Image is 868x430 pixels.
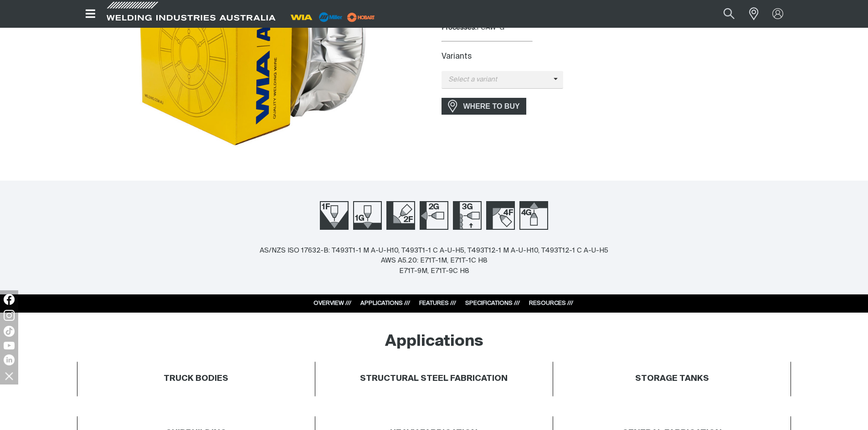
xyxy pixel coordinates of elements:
img: Welding Position 2F [386,201,415,230]
a: miller [344,14,378,20]
span: WHERE TO BUY [457,99,526,114]
a: RESOURCES /// [529,300,573,306]
a: APPLICATIONS /// [360,300,410,306]
img: Welding Position 4F [486,201,515,230]
img: Facebook [4,294,15,305]
img: TikTok [4,326,15,337]
div: AS/NZS ISO 17632-B: T493T1-1 M A-U-H10, T493T1-1 C A-U-H5, T493T12-1 M A-U-H10, T493T12-1 C A-U-H... [260,246,608,277]
div: FCAW-G [442,23,791,33]
a: WHERE TO BUY [442,98,527,115]
a: FEATURES /// [419,300,456,306]
img: miller [344,10,378,24]
label: Variants [442,53,472,61]
button: Search products [714,4,745,24]
a: OVERVIEW /// [313,300,351,306]
h4: STRUCTURAL STEEL FABRICATION [360,374,508,384]
img: Welding Position 1G [353,201,382,230]
img: Welding Position 1F [320,201,349,230]
img: Welding Position 4G [519,201,548,230]
input: Product name or item number... [702,4,744,24]
img: LinkedIn [4,354,15,365]
h4: TRUCK BODIES [164,374,228,384]
span: Select a variant [442,75,554,85]
h2: Applications [385,332,483,352]
img: Instagram [4,310,15,321]
img: Welding Position 2G [420,201,448,230]
a: SPECIFICATIONS /// [465,300,520,306]
img: YouTube [4,342,15,349]
h4: STORAGE TANKS [558,374,786,384]
img: Welding Position 3G Up [453,201,482,230]
img: hide socials [1,368,17,384]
